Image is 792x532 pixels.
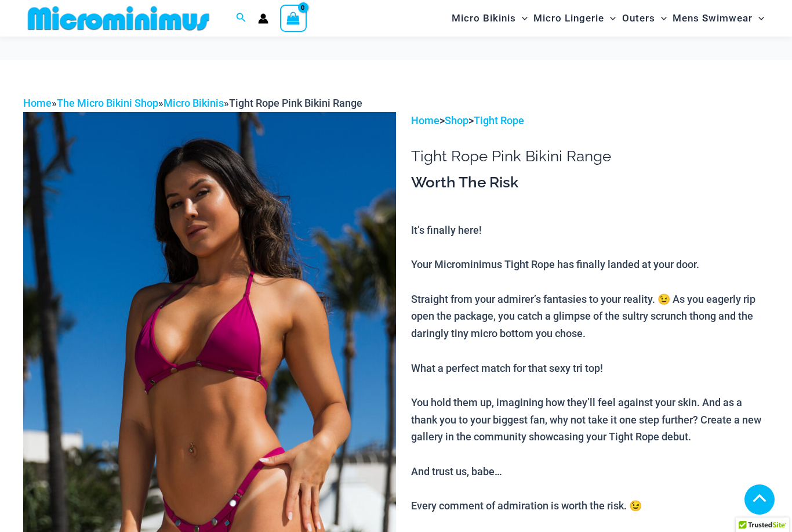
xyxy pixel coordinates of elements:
span: Mens Swimwear [673,3,753,33]
a: The Micro Bikini Shop [57,97,158,109]
a: Tight Rope [474,114,524,126]
a: Shop [445,114,468,126]
a: Home [23,97,52,109]
p: It’s finally here! Your Microminimus Tight Rope has finally landed at your door. Straight from yo... [411,222,769,515]
span: Micro Bikinis [452,3,516,33]
span: Menu Toggle [753,3,764,33]
span: Menu Toggle [655,3,667,33]
a: Micro BikinisMenu ToggleMenu Toggle [449,3,531,33]
a: Micro LingerieMenu ToggleMenu Toggle [531,3,619,33]
h1: Tight Rope Pink Bikini Range [411,147,769,165]
a: View Shopping Cart, empty [280,5,307,31]
a: Home [411,114,439,126]
a: OutersMenu ToggleMenu Toggle [619,3,670,33]
p: > > [411,112,769,129]
span: Micro Lingerie [533,3,604,33]
img: MM SHOP LOGO FLAT [23,5,214,31]
span: Menu Toggle [604,3,616,33]
nav: Site Navigation [447,2,769,35]
span: Menu Toggle [516,3,528,33]
a: Micro Bikinis [164,97,224,109]
a: Mens SwimwearMenu ToggleMenu Toggle [670,3,767,33]
h3: Worth The Risk [411,173,769,193]
span: Outers [622,3,655,33]
span: Tight Rope Pink Bikini Range [229,97,362,109]
span: » » » [23,97,362,109]
a: Search icon link [236,11,246,26]
a: Account icon link [258,13,268,24]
